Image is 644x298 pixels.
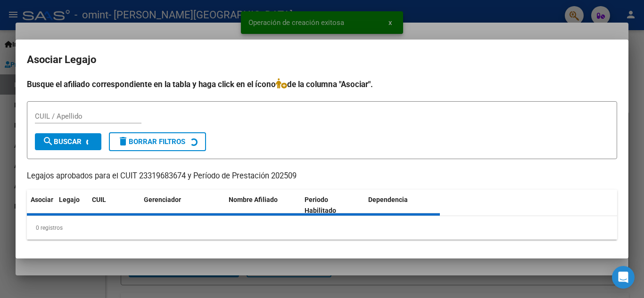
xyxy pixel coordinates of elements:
[59,196,80,203] span: Legajo
[88,190,140,221] datatable-header-cell: CUIL
[109,132,206,151] button: Borrar Filtros
[27,190,55,221] datatable-header-cell: Asociar
[27,216,617,240] div: 0 registros
[225,190,301,221] datatable-header-cell: Nombre Afiliado
[140,190,225,221] datatable-header-cell: Gerenciador
[305,196,336,214] span: Periodo Habilitado
[42,137,82,146] span: Buscar
[117,137,185,146] span: Borrar Filtros
[92,196,106,203] span: CUIL
[31,196,53,203] span: Asociar
[35,133,101,150] button: Buscar
[301,190,364,221] datatable-header-cell: Periodo Habilitado
[368,196,408,203] span: Dependencia
[27,51,617,69] h2: Asociar Legajo
[612,266,635,289] div: Open Intercom Messenger
[42,136,54,147] mat-icon: search
[27,170,617,182] p: Legajos aprobados para el CUIT 23319683674 y Período de Prestación 202509
[55,190,88,221] datatable-header-cell: Legajo
[364,190,440,221] datatable-header-cell: Dependencia
[117,136,129,147] mat-icon: delete
[229,196,278,203] span: Nombre Afiliado
[27,78,617,90] h4: Busque el afiliado correspondiente en la tabla y haga click en el ícono de la columna "Asociar".
[144,196,181,203] span: Gerenciador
